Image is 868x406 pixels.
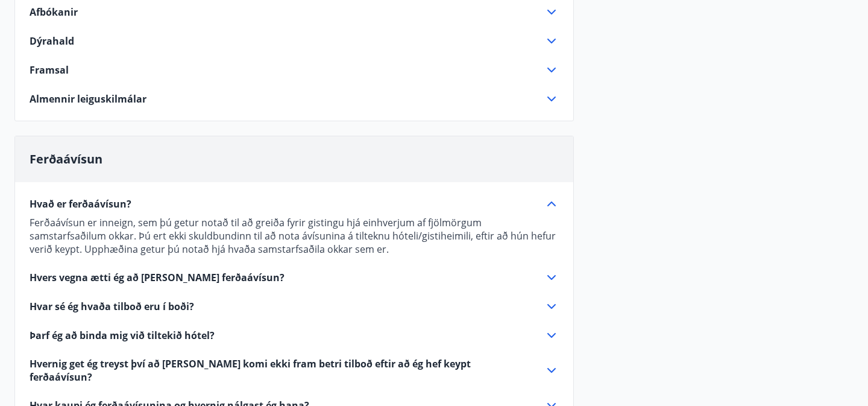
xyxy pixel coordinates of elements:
[30,329,215,342] span: Þarf ég að binda mig við tiltekið hótel?
[30,34,74,48] span: Dýrahald
[30,5,78,19] span: Afbókanir
[30,328,559,343] div: Þarf ég að binda mig við tiltekið hótel?
[30,211,559,256] div: Hvað er ferðaávísun?
[30,151,102,167] span: Ferðaávísun
[30,34,559,48] div: Dýrahald
[30,197,559,211] div: Hvað er ferðaávísun?
[30,357,530,384] span: Hvernig get ég treyst því að [PERSON_NAME] komi ekki fram betri tilboð eftir að ég hef keypt ferð...
[30,63,559,77] div: Framsal
[30,300,194,313] span: Hvar sé ég hvaða tilboð eru í boði?
[30,92,559,106] div: Almennir leiguskilmálar
[30,197,131,211] span: Hvað er ferðaávísun?
[30,92,146,106] span: Almennir leiguskilmálar
[30,5,559,19] div: Afbókanir
[30,299,559,314] div: Hvar sé ég hvaða tilboð eru í boði?
[30,271,285,284] span: Hvers vegna ætti ég að [PERSON_NAME] ferðaávísun?
[30,216,559,256] p: Ferðaávísun er inneign, sem þú getur notað til að greiða fyrir gistingu hjá einhverjum af fjölmör...
[30,270,559,285] div: Hvers vegna ætti ég að [PERSON_NAME] ferðaávísun?
[30,357,559,384] div: Hvernig get ég treyst því að [PERSON_NAME] komi ekki fram betri tilboð eftir að ég hef keypt ferð...
[30,63,69,77] span: Framsal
